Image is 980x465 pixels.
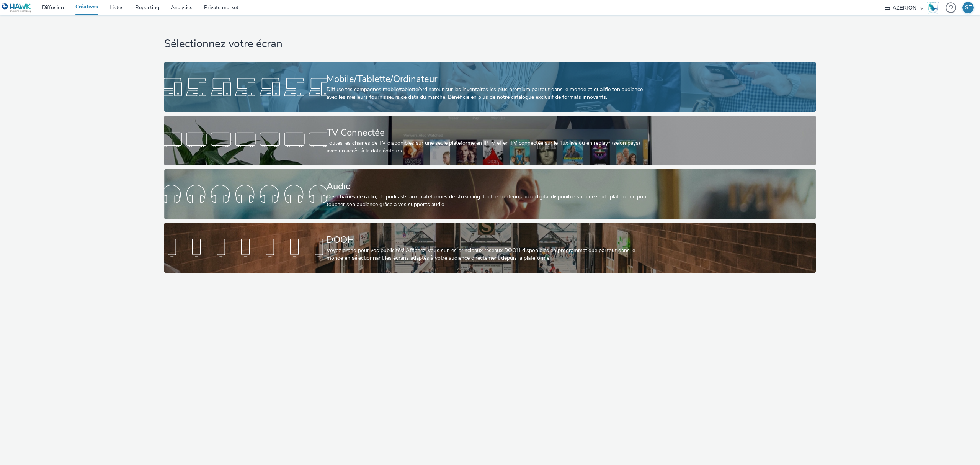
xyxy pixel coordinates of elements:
[327,180,651,193] div: Audio
[327,139,651,155] div: Toutes les chaines de TV disponibles sur une seule plateforme en IPTV et en TV connectée sur le f...
[164,62,816,112] a: Mobile/Tablette/OrdinateurDiffuse tes campagnes mobile/tablette/ordinateur sur les inventaires le...
[327,86,651,102] div: Diffuse tes campagnes mobile/tablette/ordinateur sur les inventaires les plus premium partout dan...
[164,37,816,51] h1: Sélectionnez votre écran
[2,3,31,13] img: undefined Logo
[965,2,972,13] div: ST
[327,72,651,86] div: Mobile/Tablette/Ordinateur
[327,193,651,209] div: Des chaînes de radio, de podcasts aux plateformes de streaming: tout le contenu audio digital dis...
[164,169,816,219] a: AudioDes chaînes de radio, de podcasts aux plateformes de streaming: tout le contenu audio digita...
[327,233,651,247] div: DOOH
[164,116,816,165] a: TV ConnectéeToutes les chaines de TV disponibles sur une seule plateforme en IPTV et en TV connec...
[164,223,816,273] a: DOOHVoyez grand pour vos publicités! Affichez-vous sur les principaux réseaux DOOH disponibles en...
[927,2,939,14] img: Hawk Academy
[927,2,942,14] a: Hawk Academy
[327,247,651,262] div: Voyez grand pour vos publicités! Affichez-vous sur les principaux réseaux DOOH disponibles en pro...
[327,126,651,139] div: TV Connectée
